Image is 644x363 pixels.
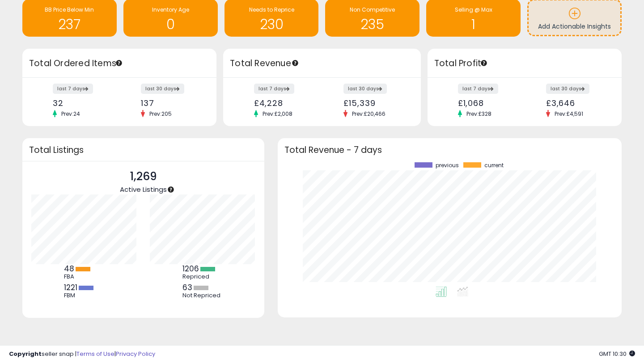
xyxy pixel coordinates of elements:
span: Prev: 24 [57,110,85,118]
h1: 235 [330,17,415,32]
span: current [484,162,504,169]
div: Tooltip anchor [480,59,488,67]
strong: Copyright [9,350,42,358]
span: Prev: £20,466 [347,110,390,118]
div: FBM [64,292,104,299]
b: 48 [64,263,74,274]
div: 137 [141,98,201,108]
span: previous [436,162,459,169]
h3: Total Ordered Items [29,57,210,70]
span: Non Competitive [350,6,395,13]
b: 63 [182,282,192,293]
label: last 7 days [458,84,498,94]
h1: 1 [431,17,516,32]
h1: 0 [128,17,213,32]
span: Selling @ Max [455,6,492,13]
span: 2025-08-12 10:30 GMT [599,350,635,358]
b: 1206 [182,263,199,274]
label: last 30 days [546,84,589,94]
span: Prev: £328 [462,110,496,118]
p: 1,269 [120,168,167,185]
span: Needs to Reprice [249,6,294,13]
div: Tooltip anchor [167,186,175,194]
div: £3,646 [546,98,606,108]
label: last 7 days [53,84,93,94]
span: Prev: 205 [145,110,176,118]
label: last 7 days [254,84,294,94]
h1: 230 [229,17,314,32]
h3: Total Listings [29,147,258,153]
span: Inventory Age [152,6,189,13]
div: FBA [64,273,104,280]
div: Not Repriced [182,292,223,299]
h3: Total Revenue - 7 days [284,147,615,153]
div: 32 [53,98,113,108]
a: Privacy Policy [116,350,155,358]
h3: Total Revenue [230,57,414,70]
span: Prev: £2,008 [258,110,297,118]
a: Add Actionable Insights [529,0,620,35]
b: 1221 [64,282,77,293]
div: Repriced [182,273,223,280]
h1: 237 [27,17,112,32]
span: Prev: £4,591 [550,110,588,118]
div: Tooltip anchor [115,59,123,67]
div: £1,068 [458,98,518,108]
span: BB Price Below Min [45,6,94,13]
div: Tooltip anchor [291,59,299,67]
h3: Total Profit [434,57,615,70]
span: Add Actionable Insights [538,22,611,31]
div: seller snap | | [9,350,155,359]
a: Terms of Use [76,350,114,358]
span: Active Listings [120,185,167,194]
label: last 30 days [141,84,184,94]
div: £4,228 [254,98,315,108]
div: £15,339 [343,98,405,108]
label: last 30 days [343,84,387,94]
